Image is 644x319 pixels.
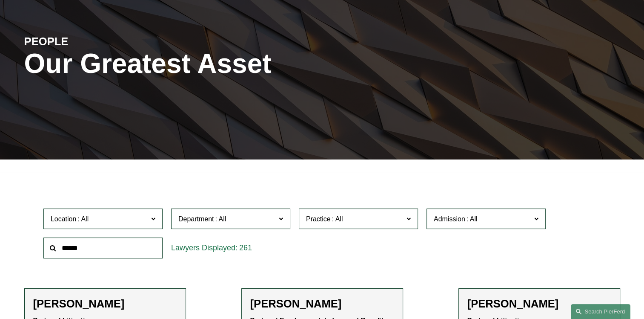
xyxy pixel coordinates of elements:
[434,215,465,223] span: Admission
[24,35,173,48] h4: PEOPLE
[306,215,331,223] span: Practice
[24,48,421,79] h1: Our Greatest Asset
[571,304,630,319] a: Search this site
[239,244,252,252] span: 261
[51,215,77,223] span: Location
[178,215,214,223] span: Department
[250,297,394,310] h2: [PERSON_NAME]
[467,297,611,310] h2: [PERSON_NAME]
[33,297,177,310] h2: [PERSON_NAME]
